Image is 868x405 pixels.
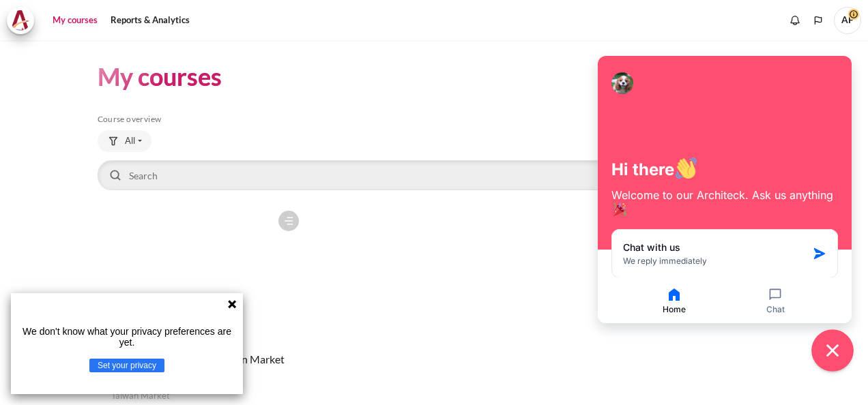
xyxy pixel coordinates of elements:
button: Languages [808,10,828,31]
button: Grouping drop-down menu [98,130,151,152]
input: Search [98,160,771,190]
h1: My courses [98,61,222,93]
div: Course overview controls [98,130,771,193]
span: AF [834,7,861,34]
a: My courses [48,7,102,34]
a: User menu [834,7,861,34]
button: Set your privacy [89,359,164,372]
img: Architeck [11,10,30,31]
a: Architeck Architeck [7,7,41,34]
span: All [125,134,135,148]
a: Reports & Analytics [106,7,194,34]
div: Show notification window with no new notifications [785,10,805,31]
p: We don't know what your privacy preferences are yet. [16,326,237,348]
span: Taiwan Market [111,389,170,403]
h5: Course overview [98,114,771,125]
